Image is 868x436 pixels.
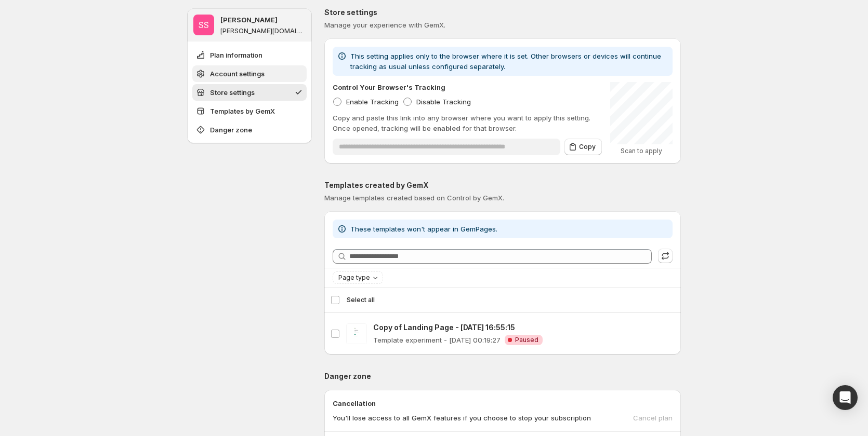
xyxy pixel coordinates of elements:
[324,180,681,190] p: Templates created by GemX
[373,335,501,345] p: Template experiment - [DATE] 00:19:27
[210,50,262,60] span: Plan information
[192,103,307,119] button: Templates by GemX
[333,113,602,133] p: Copy and paste this link into any browser where you want to apply this setting. Once opened, trac...
[433,124,461,132] span: enabled
[833,385,858,410] div: Open Intercom Messenger
[192,47,307,63] button: Plan information
[324,21,445,29] span: Manage your experience with GemX.
[373,322,543,333] p: Copy of Landing Page - [DATE] 16:55:15
[324,371,681,382] p: Danger zone
[333,398,673,408] p: Cancellation
[333,82,445,92] p: Control Your Browser's Tracking
[338,274,370,282] span: Page type
[192,121,307,138] button: Danger zone
[333,272,383,283] button: Page type
[220,15,278,25] p: [PERSON_NAME]
[564,139,602,155] button: Copy
[347,296,375,304] span: Select all
[199,20,209,30] text: SS
[210,87,255,98] span: Store settings
[210,125,252,135] span: Danger zone
[193,15,214,35] span: Sandy Sandy
[324,194,504,202] span: Manage templates created based on Control by GemX.
[210,106,275,116] span: Templates by GemX
[192,65,307,82] button: Account settings
[333,413,591,423] p: You'll lose access to all GemX features if you choose to stop your subscription
[579,143,596,151] span: Copy
[416,98,471,106] span: Disable Tracking
[346,323,367,344] img: Copy of Landing Page - Aug 5, 16:55:15
[220,27,306,35] p: [PERSON_NAME][DOMAIN_NAME]
[350,52,661,71] span: This setting applies only to the browser where it is set. Other browsers or devices will continue...
[610,147,673,155] p: Scan to apply
[515,336,538,344] span: Paused
[192,84,307,101] button: Store settings
[346,98,399,106] span: Enable Tracking
[324,7,681,18] p: Store settings
[210,69,265,79] span: Account settings
[350,225,497,233] span: These templates won't appear in GemPages.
